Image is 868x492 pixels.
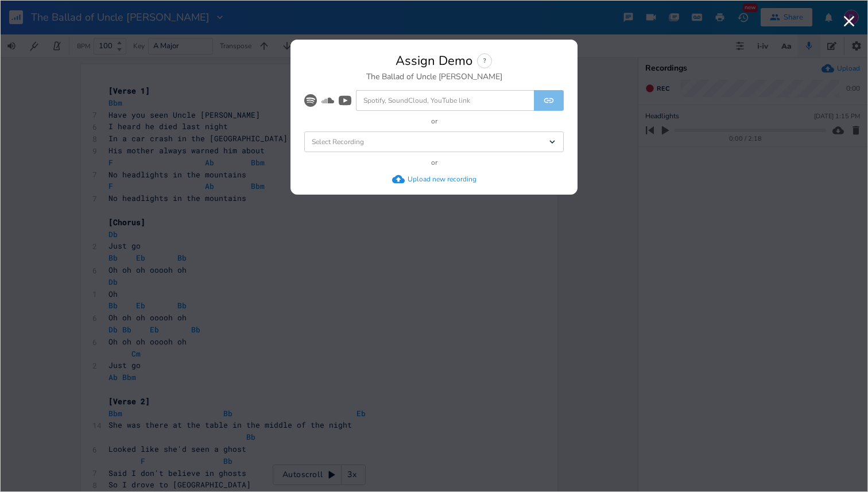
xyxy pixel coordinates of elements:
[477,53,492,68] div: ?
[534,90,564,111] button: Link Demo
[396,55,472,67] div: Assign Demo
[431,159,437,166] div: or
[366,73,502,81] div: The Ballad of Uncle [PERSON_NAME]
[408,175,476,184] div: Upload new recording
[431,118,437,125] div: or
[392,173,476,185] button: Upload new recording
[356,90,534,111] input: Spotify, SoundCloud, YouTube link
[312,138,364,145] span: Select Recording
